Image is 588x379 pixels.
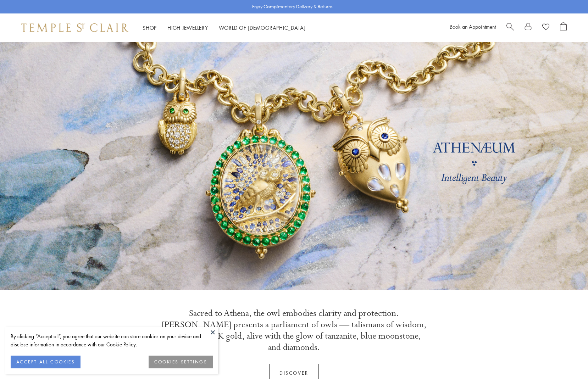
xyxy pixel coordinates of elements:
iframe: Gorgias live chat messenger [553,346,581,372]
a: Book an Appointment [450,23,496,30]
button: ACCEPT ALL COOKIES [11,356,81,368]
a: ShopShop [143,24,157,31]
p: Enjoy Complimentary Delivery & Returns [252,3,333,10]
img: Temple St. Clair [21,23,128,32]
a: Open Shopping Bag [560,22,567,33]
a: World of [DEMOGRAPHIC_DATA]World of [DEMOGRAPHIC_DATA] [219,24,306,31]
button: COOKIES SETTINGS [149,356,213,368]
div: By clicking “Accept all”, you agree that our website can store cookies on your device and disclos... [11,332,213,349]
nav: Main navigation [143,23,306,32]
a: Search [506,22,514,33]
a: High JewelleryHigh Jewellery [167,24,208,31]
a: View Wishlist [542,22,549,33]
p: Sacred to Athena, the owl embodies clarity and protection. [PERSON_NAME] presents a parliament of... [161,308,427,353]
